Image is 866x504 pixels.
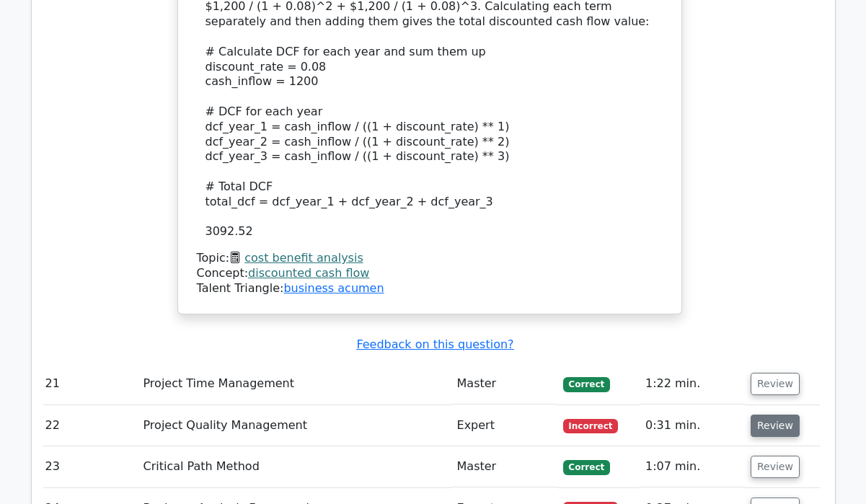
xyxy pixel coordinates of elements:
a: business acumen [283,281,384,295]
div: Topic: [197,251,663,266]
a: discounted cash flow [248,266,369,280]
div: Concept: [197,266,663,281]
td: Critical Path Method [138,446,451,487]
button: Review [751,415,800,437]
button: Review [751,456,800,478]
td: Project Time Management [138,363,451,404]
td: 21 [40,363,138,404]
span: Incorrect [563,419,619,433]
span: Correct [563,377,610,392]
td: 1:07 min. [640,446,745,487]
td: 0:31 min. [640,405,745,446]
td: Expert [451,405,557,446]
td: Master [451,446,557,487]
td: 1:22 min. [640,363,745,404]
a: Feedback on this question? [356,337,513,351]
td: Project Quality Management [138,405,451,446]
td: Master [451,363,557,404]
div: Talent Triangle: [197,251,663,296]
td: 23 [40,446,138,487]
a: cost benefit analysis [244,251,363,265]
button: Review [751,373,800,395]
td: 22 [40,405,138,446]
span: Correct [563,460,610,474]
